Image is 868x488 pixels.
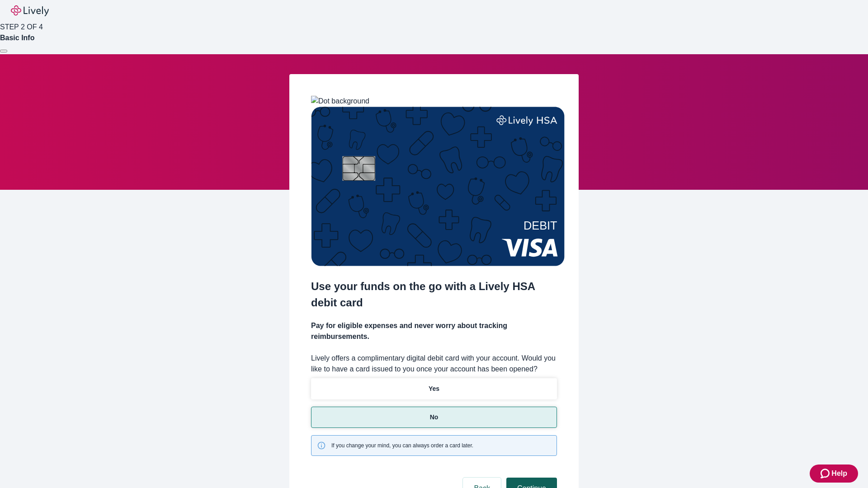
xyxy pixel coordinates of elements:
h4: Pay for eligible expenses and never worry about tracking reimbursements. [311,320,557,342]
h2: Use your funds on the go with a Lively HSA debit card [311,278,557,311]
button: Yes [311,378,557,399]
p: No [430,413,439,422]
img: Debit card [311,107,565,266]
img: Dot background [311,96,369,107]
svg: Zendesk support icon [821,468,831,479]
button: Zendesk support iconHelp [810,465,858,483]
label: Lively offers a complimentary digital debit card with your account. Would you like to have a card... [311,353,557,375]
span: If you change your mind, you can always order a card later. [331,441,473,450]
span: Help [831,468,847,479]
img: Lively [11,5,49,16]
p: Yes [429,384,439,394]
button: No [311,407,557,428]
